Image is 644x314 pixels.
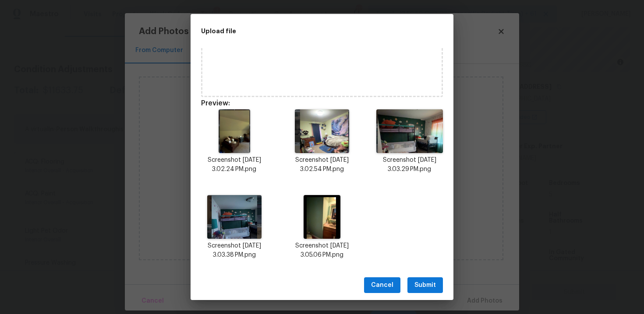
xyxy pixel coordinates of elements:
[201,241,268,260] p: Screenshot [DATE] 3.03.38 PM.png
[414,280,436,291] span: Submit
[289,156,355,174] p: Screenshot [DATE] 3.02.54 PM.png
[376,109,443,153] img: QB6mg9xbdCysa66VjO2vYaiabx8x+b8wbSlUmEoAAAAABJRU5ErkJggg==
[371,280,393,291] span: Cancel
[295,109,350,153] img: AAAAAElFTkSuQmCC
[201,26,403,36] h2: Upload file
[364,277,400,293] button: Cancel
[201,156,268,174] p: Screenshot [DATE] 3.02.24 PM.png
[407,277,443,293] button: Submit
[289,241,355,260] p: Screenshot [DATE] 3.05.06 PM.png
[304,195,340,239] img: FGWiujx6wdL4P8H96zqpACz7EEAAAAASUVORK5CYII=
[219,109,250,153] img: s11v5yAAAAAElFTkSuQmCC
[376,156,443,174] p: Screenshot [DATE] 3.03.29 PM.png
[207,195,262,239] img: wMK29BexKhlwwAAAABJRU5ErkJggg==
